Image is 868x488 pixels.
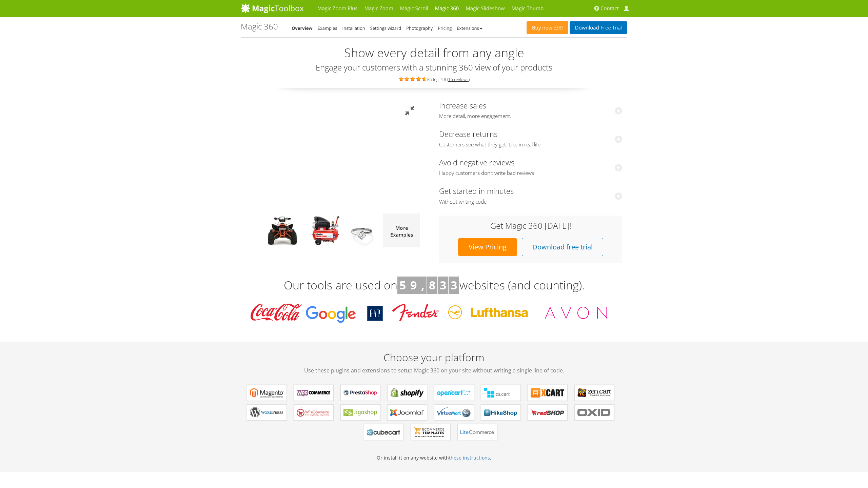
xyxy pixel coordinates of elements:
[434,385,474,401] a: Magic 360 for OpenCart
[342,25,365,31] a: Installation
[527,21,568,34] a: Buy now£99
[481,385,521,401] a: Magic 360 for CS-Cart
[406,25,433,31] a: Photography
[247,404,287,421] a: Magic 360 for WordPress
[528,404,568,421] a: Magic 360 for redSHOP
[294,404,334,421] a: Magic 360 for WP e-Commerce
[484,407,518,418] b: Magic 360 for HikaShop
[599,25,622,30] span: Free Trial
[439,129,622,148] a: Decrease returnsCustomers see what they get. Like in real life
[440,277,446,293] b: 3
[297,388,331,398] b: Magic 360 for WooCommerce
[241,277,627,294] h3: Our tools are used on websites (and counting).
[241,75,627,83] div: Rating: 4.8 ( )
[241,352,627,374] h2: Choose your platform
[448,77,469,82] a: 16 reviews
[460,427,494,437] b: Magic 360 for LiteCommerce
[399,277,406,293] b: 5
[294,385,334,401] a: Magic 360 for WooCommerce
[387,385,427,401] a: Magic 360 for Shopify
[439,141,622,148] span: Customers see what they get. Like in real life
[522,238,603,256] a: Download free trial
[246,301,622,325] img: Magic Toolbox Customers
[241,46,627,60] h2: Show every detail from any angle
[390,388,424,398] b: Magic 360 for Shopify
[552,25,563,30] span: £99
[439,170,622,177] span: Happy customers don't write bad reviews
[340,404,380,421] a: Magic 360 for Jigoshop
[446,221,615,230] h3: Get Magic 360 [DATE]!
[367,427,401,437] b: Magic 360 for CubeCart
[439,199,622,205] span: Without writing code
[241,22,278,31] h1: Magic 360
[600,5,619,12] span: Contact
[457,25,482,31] a: Extensions
[570,21,627,34] a: DownloadFree Trial
[414,427,448,437] b: Magic 360 for ecommerce Templates
[439,157,622,177] a: Avoid negative reviewsHappy customers don't write bad reviews
[437,407,471,418] b: Magic 360 for VirtueMart
[439,113,622,120] span: More detail, more engagement.
[364,424,404,440] a: Magic 360 for CubeCart
[449,454,490,461] a: these instructions
[383,213,420,247] img: more magic 360 demos
[410,277,417,293] b: 9
[340,385,380,401] a: Magic 360 for PrestaShop
[292,25,313,31] a: Overview
[484,388,518,398] b: Magic 360 for CS-Cart
[343,388,377,398] b: Magic 360 for PrestaShop
[250,388,284,398] b: Magic 360 for Magento
[390,407,424,418] b: Magic 360 for Joomla
[481,404,521,421] a: Magic 360 for HikaShop
[577,407,611,418] b: Magic 360 for OXID
[458,238,517,256] a: View Pricing
[247,385,287,401] a: Magic 360 for Magento
[457,424,497,440] a: Magic 360 for LiteCommerce
[577,388,611,398] b: Magic 360 for Zen Cart
[318,25,337,31] a: Examples
[241,342,627,472] div: Or install it on any website with .
[439,100,622,120] a: Increase salesMore detail, more engagement.
[528,385,568,401] a: Magic 360 for X-Cart
[250,407,284,418] b: Magic 360 for WordPress
[574,404,614,421] a: Magic 360 for OXID
[437,388,471,398] b: Magic 360 for OpenCart
[241,366,627,374] span: Use these plugins and extensions to setup Magic 360 on your site without writing a single line of...
[434,404,474,421] a: Magic 360 for VirtueMart
[439,186,622,205] a: Get started in minutesWithout writing code
[411,424,451,440] a: Magic 360 for ecommerce Templates
[531,388,565,398] b: Magic 360 for X-Cart
[343,407,377,418] b: Magic 360 for Jigoshop
[421,277,425,293] b: ,
[387,404,427,421] a: Magic 360 for Joomla
[370,25,401,31] a: Settings wizard
[574,385,614,401] a: Magic 360 for Zen Cart
[451,277,457,293] b: 3
[531,407,565,418] b: Magic 360 for redSHOP
[241,63,627,72] h3: Engage your customers with a stunning 360 view of your products
[429,277,435,293] b: 8
[297,407,331,418] b: Magic 360 for WP e-Commerce
[438,25,452,31] a: Pricing
[241,3,304,13] img: MagicToolbox.com - Image tools for your website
